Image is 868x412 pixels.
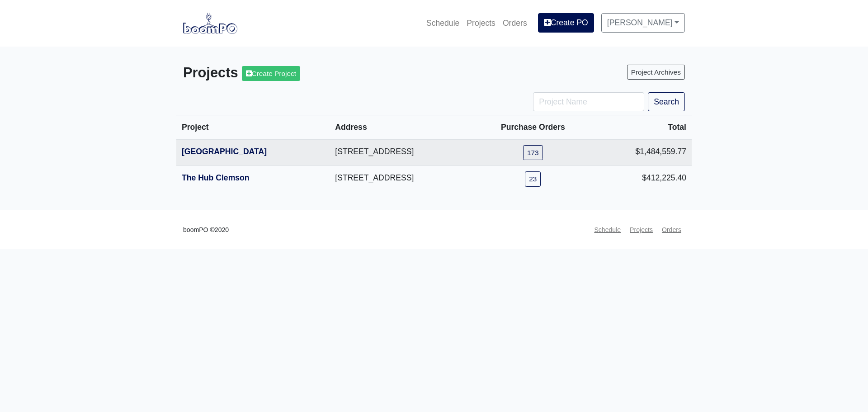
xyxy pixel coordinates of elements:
[523,145,543,160] a: 173
[525,171,541,186] a: 23
[533,92,644,111] input: Project Name
[538,13,594,32] a: Create PO
[593,139,692,166] td: $1,484,559.77
[182,147,267,156] a: [GEOGRAPHIC_DATA]
[423,13,463,33] a: Schedule
[593,166,692,192] td: $412,225.40
[626,221,656,239] a: Projects
[593,115,692,140] th: Total
[183,13,237,33] img: boomPO
[648,92,685,111] button: Search
[242,66,300,81] a: Create Project
[658,221,685,239] a: Orders
[182,173,250,182] a: The Hub Clemson
[183,225,229,235] small: boomPO ©2020
[183,65,427,81] h3: Projects
[330,166,473,192] td: [STREET_ADDRESS]
[473,115,593,140] th: Purchase Orders
[590,221,624,239] a: Schedule
[330,115,473,140] th: Address
[330,139,473,166] td: [STREET_ADDRESS]
[176,115,330,140] th: Project
[601,13,685,32] a: [PERSON_NAME]
[499,13,531,33] a: Orders
[627,65,685,80] a: Project Archives
[463,13,499,33] a: Projects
